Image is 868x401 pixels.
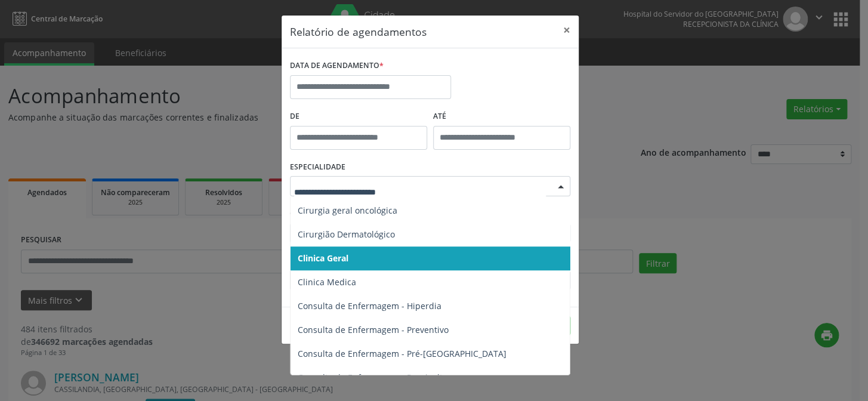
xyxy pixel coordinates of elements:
label: DATA DE AGENDAMENTO [290,57,384,75]
h5: Relatório de agendamentos [290,24,427,39]
button: Close [555,16,579,45]
label: De [290,107,427,126]
span: Clinica Medica [298,276,356,288]
span: Cirurgia geral oncológica [298,205,397,216]
span: Consulta de Enfermagem - Pré-[GEOGRAPHIC_DATA] [298,348,506,359]
span: Clinica Geral [298,252,348,264]
span: Consulta de Enfermagem - Hiperdia [298,300,441,311]
label: ESPECIALIDADE [290,158,345,177]
label: ATÉ [433,107,570,126]
span: Consulta de Enfermagem - Puericultura [298,372,456,383]
span: Consulta de Enfermagem - Preventivo [298,324,449,335]
span: Cirurgião Dermatológico [298,229,395,240]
